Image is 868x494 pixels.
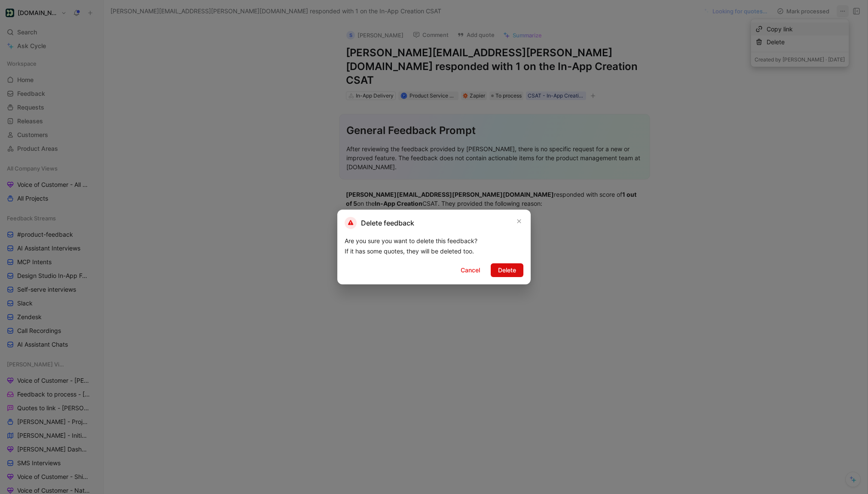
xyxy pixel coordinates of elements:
[498,265,516,275] span: Delete
[491,263,523,277] button: Delete
[453,263,487,277] button: Cancel
[345,236,523,256] div: Are you sure you want to delete this feedback? If it has some quotes, they will be deleted too.
[345,217,414,229] h2: Delete feedback
[461,265,480,275] span: Cancel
